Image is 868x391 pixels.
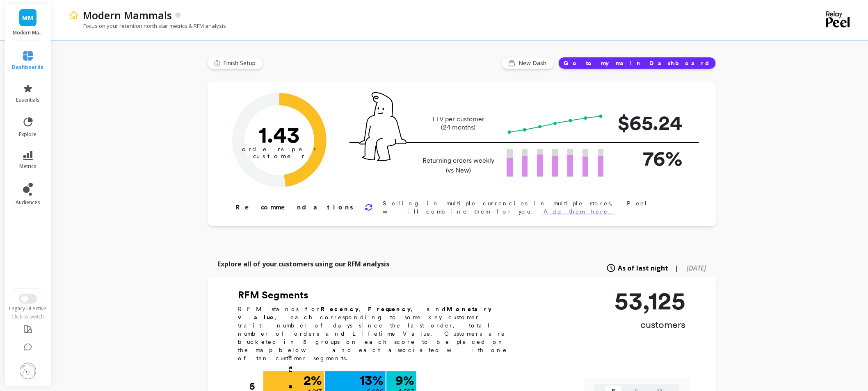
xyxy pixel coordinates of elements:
p: 53,125 [614,289,686,313]
span: | [675,263,679,273]
span: [DATE] [687,264,706,273]
p: Returning orders weekly (vs New) [420,156,497,175]
a: Add them here. [544,208,615,215]
p: 9 % [395,374,414,387]
p: 13 % [360,374,383,387]
p: $65.24 [617,107,683,138]
span: metrics [19,163,37,170]
b: Recency [321,306,359,312]
span: MM [22,13,34,23]
span: Finish Setup [223,59,258,67]
button: Go to my main Dashboard [558,57,716,69]
p: LTV per customer (24 months) [420,115,497,132]
p: Modern Mammals [83,8,172,22]
p: Focus on your retention north star metrics & RFM analysis [69,22,226,30]
p: Modern Mammals [13,30,43,36]
span: As of last night [618,263,669,273]
img: header icon [69,10,79,20]
p: customers [614,318,686,331]
button: Switch to New UI [19,294,37,304]
p: 2 % [304,374,322,387]
div: Click to switch [4,314,52,320]
text: 1.43 [259,121,300,148]
button: New Dash [502,57,554,69]
span: dashboards [12,64,44,70]
p: Explore all of your customers using our RFM analysis [217,259,389,269]
b: Frequency [368,306,411,312]
p: RFM stands for , , and , each corresponding to some key customer trait: number of days since the ... [238,305,517,362]
tspan: customer [254,152,306,160]
div: Legacy UI Active [4,305,52,312]
tspan: orders per [242,146,317,153]
p: 76% [617,143,683,174]
span: audiences [16,199,40,206]
span: New Dash [519,59,549,67]
p: Selling in multiple currencies in multiple stores, Peel will combine them for you. [383,199,690,216]
h2: RFM Segments [238,289,517,302]
img: profile picture [20,363,36,379]
button: Finish Setup [208,57,263,69]
span: explore [19,131,37,138]
img: pal seatted on line [359,92,407,161]
span: essentials [16,97,40,103]
p: Recommendations [235,202,355,212]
